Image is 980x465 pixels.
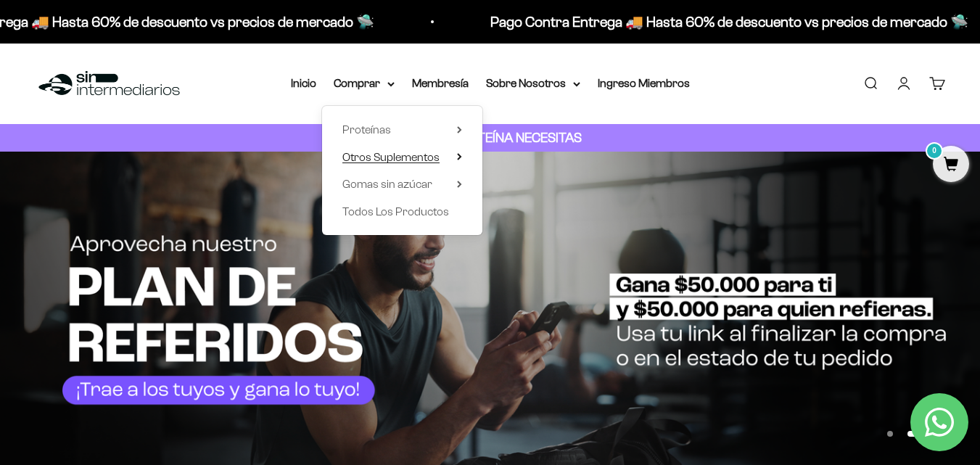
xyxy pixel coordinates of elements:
summary: Comprar [334,74,395,93]
summary: Proteínas [342,120,462,139]
span: Todos Los Productos [342,205,449,218]
a: Todos Los Productos [342,202,462,221]
strong: CUANTA PROTEÍNA NECESITAS [398,130,582,145]
a: 0 [933,157,969,173]
summary: Gomas sin azúcar [342,175,462,194]
a: Membresía [412,77,469,89]
span: Otros Suplementos [342,151,440,163]
span: Proteínas [342,123,391,136]
summary: Otros Suplementos [342,148,462,167]
a: Ingreso Miembros [598,77,690,89]
summary: Sobre Nosotros [486,74,580,93]
mark: 0 [926,142,943,160]
p: Pago Contra Entrega 🚚 Hasta 60% de descuento vs precios de mercado 🛸 [490,10,968,33]
span: Gomas sin azúcar [342,178,432,190]
a: Inicio [291,77,316,89]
